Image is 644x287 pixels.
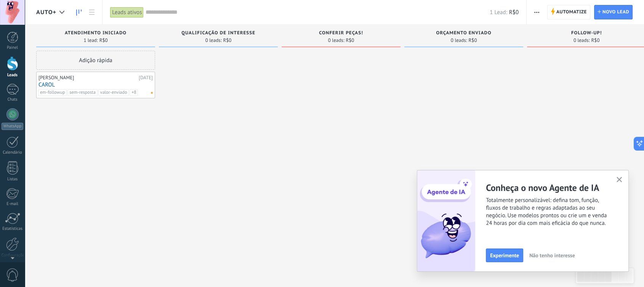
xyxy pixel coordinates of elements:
span: sem-resposta [67,89,97,96]
div: Atendimento Iniciado [40,30,151,37]
img: ai_agent_activation_popup_PT.png [417,170,475,271]
button: Experimente [486,249,523,262]
a: Automatize [547,5,590,19]
span: R$0 [223,38,231,43]
div: Listas [2,177,24,182]
span: 1 Lead: [490,9,507,16]
div: Adição rápida [36,51,155,70]
span: 0 leads: [328,38,344,43]
a: Lista [85,5,98,20]
div: Qualificação de Interesse [163,30,274,37]
span: Orçamento Enviado [436,30,491,36]
div: Calendário [2,150,24,155]
span: Totalmente personalizável: defina tom, função, fluxos de trabalho e regras adaptadas ao seu negóc... [486,197,628,227]
span: Automatize [556,5,587,19]
span: Atendimento Iniciado [65,30,127,36]
div: Leads [2,73,24,78]
span: R$0 [468,38,477,43]
div: Chats [2,97,24,102]
h2: Conheça o novo Agente de IA [486,182,628,194]
button: Não tenho interesse [526,250,578,261]
div: Estatísticas [2,226,24,231]
span: 1 lead: [83,38,98,43]
div: Painel [2,45,24,50]
div: Leads ativos [110,7,144,18]
span: AUTO+ [36,9,56,16]
div: E-mail [2,202,24,207]
span: Não tenho interesse [529,253,575,258]
div: [DATE] [139,75,153,81]
span: 0 leads: [451,38,467,43]
a: Leads [72,5,85,20]
span: R$0 [591,38,599,43]
span: valor-enviado [98,89,129,96]
span: R$0 [99,38,108,43]
a: CAROL [38,82,153,88]
span: 0 leads: [205,38,222,43]
span: Qualificação de Interesse [181,30,255,36]
span: Experimente [490,253,519,258]
a: Novo lead [594,5,633,19]
span: em-followup [38,89,67,96]
span: Nenhuma tarefa atribuída [151,92,153,94]
span: Follow-up! [571,30,602,36]
span: Novo lead [602,5,629,19]
div: [PERSON_NAME] [38,75,137,81]
div: Follow-up! [531,30,642,37]
span: 0 leads: [574,38,590,43]
span: R$0 [509,9,519,16]
button: Mais [531,5,542,19]
div: WhatsApp [2,123,23,130]
span: R$0 [346,38,354,43]
div: Orçamento Enviado [408,30,519,37]
div: Conferir Peças! [285,30,397,37]
span: Conferir Peças! [319,30,363,36]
